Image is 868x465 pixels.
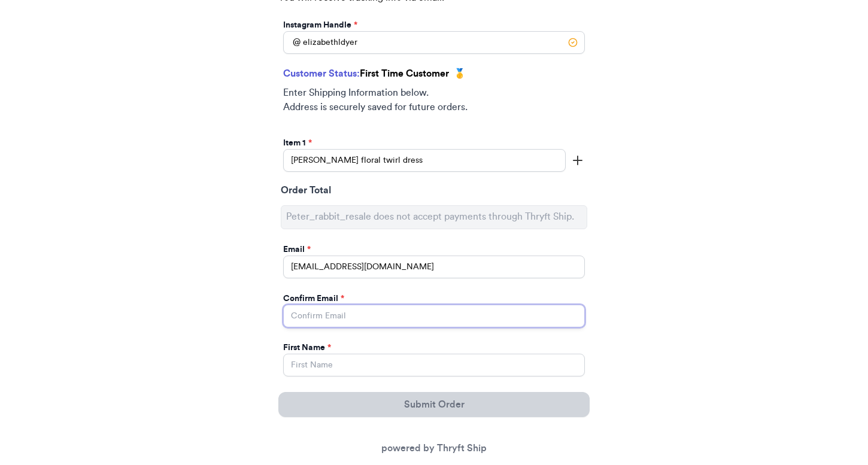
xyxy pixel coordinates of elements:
[281,183,587,200] div: Order Total
[283,354,585,376] input: First Name
[283,256,585,278] input: Email
[283,244,311,256] label: Email
[283,137,312,149] label: Item 1
[283,86,585,114] p: Enter Shipping Information below. Address is securely saved for future orders.
[283,305,585,327] input: Confirm Email
[283,293,344,305] label: Confirm Email
[283,342,331,354] label: First Name
[283,19,357,31] label: Instagram Handle
[283,69,360,78] span: Customer Status:
[360,69,449,78] span: First Time Customer
[283,149,566,172] input: ex.funky hat
[278,392,590,417] button: Submit Order
[283,31,301,54] div: @
[381,443,487,453] a: powered by Thryft Ship
[454,66,466,81] span: 🥇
